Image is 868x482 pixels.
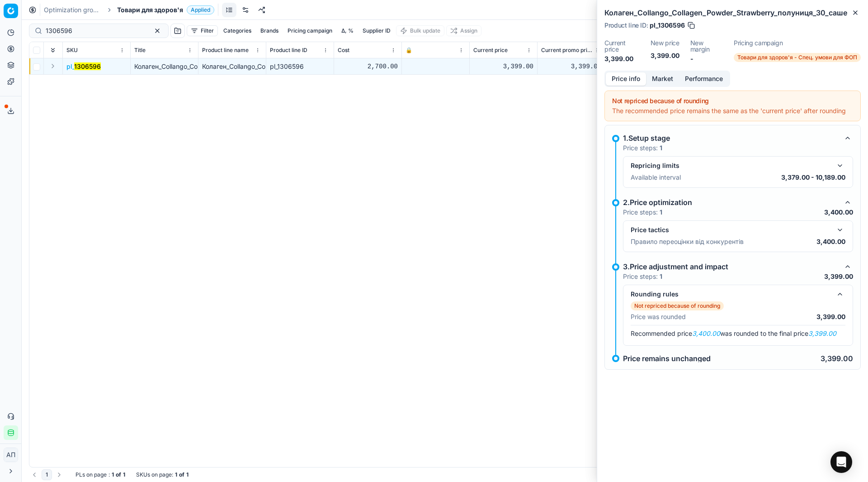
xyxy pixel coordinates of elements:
button: Δ, % [338,25,357,36]
strong: 1 [186,471,189,478]
div: 3,399.00 [541,62,601,71]
button: Expand all [47,45,58,56]
em: 3,399.00 [808,329,836,337]
span: 🔒 [406,47,412,54]
strong: 1 [123,471,125,478]
dt: Current price [604,40,640,52]
div: The recommended price remains the same as the 'current price' after rounding [612,106,853,115]
dt: New margin [690,40,723,52]
button: АП [4,448,18,462]
div: : [75,471,125,478]
span: Title [134,47,146,54]
div: Колаген_Collango_Collagen_Powder_Strawberry_полуниця_30_саше [202,62,262,71]
span: PLs on page [75,471,107,478]
div: 3.Price adjustment and impact [623,261,839,272]
mark: 1306596 [74,62,101,70]
p: Правило переоцінки від конкурентів [631,237,744,246]
span: Recommended price was rounded to the final price [631,329,836,337]
span: Current promo price [541,47,592,54]
p: 3,399.00 [824,272,853,281]
p: Price steps: [623,208,662,217]
p: 3,400.00 [816,237,845,246]
strong: 1 [660,144,662,152]
button: Pricing campaign [284,25,336,36]
span: pl_1306596 [650,21,685,30]
button: Categories [220,25,255,36]
p: Price was rounded [631,312,686,321]
em: 3,400.00 [692,329,720,337]
div: pl_1306596 [270,62,330,71]
button: Supplier ID [359,25,394,36]
span: Товари для здоров'я - Спец. умови для ФОП [734,53,861,62]
dt: New price [651,40,679,49]
p: 3,400.00 [824,208,853,217]
a: Optimization groups [44,5,102,14]
span: АП [4,448,18,462]
p: Price remains unchanged [623,355,711,362]
dd: 3,399.00 [604,54,640,63]
button: Go to previous page [29,469,40,480]
div: Not repriced because of rounding [612,96,853,105]
p: Not repriced because of rounding [634,302,720,310]
span: pl_ [66,62,101,71]
button: Assign [446,25,481,36]
button: Expand [47,61,58,72]
dd: - [690,54,723,63]
span: Колаген_Collango_Collagen_Powder_Strawberry_полуниця_30_саше [134,62,336,70]
strong: 1 [660,272,662,280]
p: Price steps: [623,272,662,281]
span: Applied [187,5,214,14]
button: Performance [679,72,729,86]
div: 2.Price optimization [623,197,839,208]
input: Search by SKU or title [46,26,145,35]
p: 3,399.00 [816,312,845,321]
p: 3,399.00 [821,355,853,362]
div: 1.Setup stage [623,133,839,143]
button: Price info [606,72,646,86]
span: Товари для здоров'я [117,5,183,14]
span: SKU [66,47,78,54]
span: Product line ID : [604,22,648,29]
div: 2,700.00 [338,62,398,71]
div: Open Intercom Messenger [830,451,852,473]
div: Rounding rules [631,290,831,299]
span: Товари для здоров'яApplied [117,5,214,14]
p: Price steps: [623,143,662,153]
strong: 1 [660,208,662,216]
button: Market [646,72,679,86]
button: Bulk update [396,25,444,36]
span: Product line ID [270,47,307,54]
div: 3,399.00 [473,62,533,71]
span: Cost [338,47,349,54]
h2: Колаген_Collango_Collagen_Powder_Strawberry_полуниця_30_саше [604,7,861,18]
button: Go to next page [54,469,65,480]
span: Product line name [202,47,249,54]
strong: 1 [112,471,114,478]
button: Brands [257,25,282,36]
span: Current price [473,47,508,54]
div: Repricing limits [631,161,831,170]
button: Filter [187,25,218,36]
strong: 1 [175,471,177,478]
span: SKUs on page : [136,471,173,478]
strong: of [179,471,184,478]
nav: breadcrumb [44,5,214,14]
strong: of [116,471,121,478]
button: pl_1306596 [66,62,101,71]
dt: Pricing campaign [734,40,861,49]
nav: pagination [29,469,65,480]
p: Available interval [631,173,681,182]
button: 1 [42,469,52,480]
p: 3,379.00 - 10,189.00 [781,173,845,182]
dd: 3,399.00 [651,51,679,63]
div: Price tactics [631,225,831,234]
